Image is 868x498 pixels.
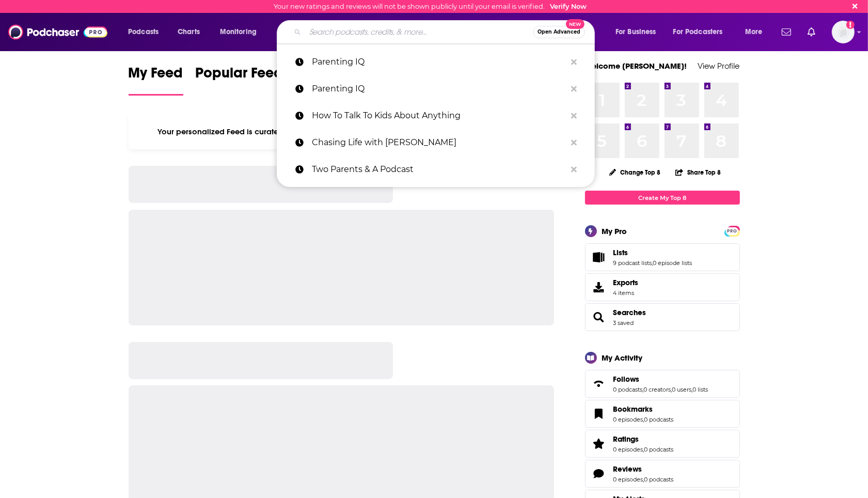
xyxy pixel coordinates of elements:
[128,25,159,39] span: Podcasts
[692,386,693,393] span: ,
[778,23,795,41] a: Show notifications dropdown
[693,386,708,393] a: 0 lists
[312,102,566,129] p: How To Talk To Kids About Anything
[129,64,183,96] a: My Feed
[274,3,587,10] div: Your new ratings and reviews will not be shown publicly until your email is verified.
[644,446,674,453] a: 0 podcasts
[613,375,640,384] span: Follows
[585,61,687,71] a: Welcome [PERSON_NAME]!
[613,464,674,474] a: Reviews
[589,407,609,421] a: Bookmarks
[613,434,674,444] a: Ratings
[738,24,776,40] button: open menu
[613,319,634,326] a: 3 saved
[644,386,671,393] a: 0 creators
[602,353,643,363] div: My Activity
[589,280,609,294] span: Exports
[277,156,595,183] a: Two Parents & A Podcast
[832,21,855,43] span: Logged in as kevinscottsmith
[312,129,566,156] p: Chasing Life with Dr. Sanjay Gupta
[8,22,107,42] img: Podchaser - Follow, Share and Rate Podcasts
[277,129,595,156] a: Chasing Life with [PERSON_NAME]
[832,21,855,43] button: Show profile menu
[533,26,585,38] button: Open AdvancedNew
[585,430,740,458] span: Ratings
[667,24,738,40] button: open menu
[277,102,595,129] a: How To Talk To Kids About Anything
[673,25,723,39] span: For Podcasters
[671,386,672,393] span: ,
[196,64,283,96] a: Popular Feed
[312,75,566,102] p: Parenting IQ
[589,377,609,391] a: Follows
[745,25,763,39] span: More
[613,404,674,414] a: Bookmarks
[589,437,609,451] a: Ratings
[613,259,652,267] a: 9 podcast lists
[613,289,639,297] span: 4 items
[602,226,627,236] div: My Pro
[616,25,656,39] span: For Business
[672,386,692,393] a: 0 users
[589,466,609,481] a: Reviews
[613,416,643,423] a: 0 episodes
[613,278,639,287] span: Exports
[312,49,566,75] p: Parenting IQ
[196,64,283,88] span: Popular Feed
[305,24,533,40] input: Search podcasts, credits, & more...
[613,308,646,317] a: Searches
[644,416,674,423] a: 0 podcasts
[550,3,587,10] a: Verify Now
[803,23,819,41] a: Show notifications dropdown
[698,61,740,71] a: View Profile
[644,476,674,483] a: 0 podcasts
[129,64,183,88] span: My Feed
[589,310,609,324] a: Searches
[652,259,653,267] span: ,
[643,476,644,483] span: ,
[726,227,738,235] a: PRO
[277,49,595,75] a: Parenting IQ
[585,191,740,205] a: Create My Top 8
[613,446,643,453] a: 0 episodes
[613,375,708,384] a: Follows
[277,75,595,102] a: Parenting IQ
[178,25,200,39] span: Charts
[846,21,855,29] svg: Email not verified
[613,434,639,444] span: Ratings
[585,460,740,488] span: Reviews
[613,248,692,257] a: Lists
[832,21,855,43] img: User Profile
[585,400,740,428] span: Bookmarks
[585,303,740,331] span: Searches
[585,370,740,398] span: Follows
[213,24,270,40] button: open menu
[589,250,609,264] a: Lists
[312,156,566,183] p: Two Parents & A Podcast
[603,166,667,179] button: Change Top 8
[608,24,669,40] button: open menu
[613,386,643,393] a: 0 podcasts
[585,243,740,271] span: Lists
[585,273,740,301] a: Exports
[220,25,257,39] span: Monitoring
[287,20,605,44] div: Search podcasts, credits, & more...
[613,476,643,483] a: 0 episodes
[613,464,642,474] span: Reviews
[613,404,653,414] span: Bookmarks
[121,24,172,40] button: open menu
[675,162,721,182] button: Share Top 8
[566,19,585,29] span: New
[726,227,738,235] span: PRO
[613,248,628,257] span: Lists
[643,446,644,453] span: ,
[129,114,555,149] div: Your personalized Feed is curated based on the Podcasts, Creators, Users, and Lists that you Follow.
[171,24,206,40] a: Charts
[643,386,644,393] span: ,
[538,29,580,35] span: Open Advanced
[643,416,644,423] span: ,
[653,259,692,267] a: 0 episode lists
